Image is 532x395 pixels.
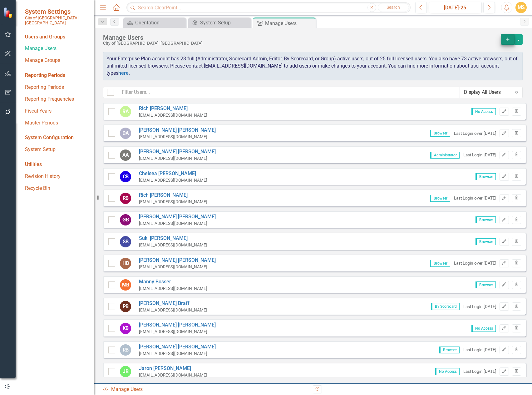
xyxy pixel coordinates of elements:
[454,130,496,136] div: Last Login over [DATE]
[120,344,131,356] div: RB
[25,119,87,127] a: Master Periods
[102,386,308,393] div: Manage Users
[139,365,207,372] a: Jaron [PERSON_NAME]
[139,134,216,140] div: [EMAIL_ADDRESS][DOMAIN_NAME]
[125,19,184,27] a: Orientation
[439,347,460,353] span: Browser
[25,108,87,115] a: Fiscal Years
[25,8,87,15] span: System Settings
[378,3,409,12] button: Search
[515,2,527,13] button: MS
[120,106,131,117] div: RA
[139,242,207,248] div: [EMAIL_ADDRESS][DOMAIN_NAME]
[139,307,207,313] div: [EMAIL_ADDRESS][DOMAIN_NAME]
[139,170,207,177] a: Chelsea [PERSON_NAME]
[463,304,496,310] div: Last Login [DATE]
[200,19,249,27] div: System Setup
[103,34,498,41] div: Manage Users
[120,214,131,225] div: GB
[139,148,216,155] a: [PERSON_NAME] [PERSON_NAME]
[139,155,216,161] div: [EMAIL_ADDRESS][DOMAIN_NAME]
[139,351,216,357] div: [EMAIL_ADDRESS][DOMAIN_NAME]
[139,105,207,112] a: Rich [PERSON_NAME]
[139,300,207,307] a: [PERSON_NAME] Braff
[126,2,411,13] input: Search ClearPoint...
[464,89,512,96] div: Display All Users
[25,15,87,26] small: City of [GEOGRAPHIC_DATA], [GEOGRAPHIC_DATA]
[139,329,216,335] div: [EMAIL_ADDRESS][DOMAIN_NAME]
[120,323,131,334] div: KB
[463,347,496,353] div: Last Login [DATE]
[118,70,129,76] a: here
[387,5,400,10] span: Search
[120,366,131,377] div: JB
[120,193,131,204] div: RB
[139,213,216,220] a: [PERSON_NAME] [PERSON_NAME]
[430,152,460,159] span: Administrator
[25,96,87,103] a: Reporting Frequencies
[120,128,131,139] div: DA
[475,216,496,223] span: Browser
[265,19,314,27] div: Manage Users
[463,152,496,158] div: Last Login [DATE]
[139,199,207,205] div: [EMAIL_ADDRESS][DOMAIN_NAME]
[25,84,87,91] a: Reporting Periods
[139,343,216,351] a: [PERSON_NAME] [PERSON_NAME]
[471,325,496,332] span: No Access
[431,303,460,310] span: By Scorecard
[25,134,87,141] div: System Configuration
[25,146,87,153] a: System Setup
[106,56,518,76] span: Your Enterprise Plan account has 23 full (Administrator, Scorecard Admin, Editor, By Scorecard, o...
[25,57,87,64] a: Manage Groups
[471,108,496,115] span: No Access
[139,235,207,242] a: Suki [PERSON_NAME]
[139,177,207,183] div: [EMAIL_ADDRESS][DOMAIN_NAME]
[139,127,216,134] a: [PERSON_NAME] [PERSON_NAME]
[25,173,87,180] a: Revision History
[139,372,207,378] div: [EMAIL_ADDRESS][DOMAIN_NAME]
[430,130,450,137] span: Browser
[25,72,87,79] div: Reporting Periods
[25,185,87,192] a: Recycle Bin
[475,238,496,245] span: Browser
[139,257,216,264] a: [PERSON_NAME] [PERSON_NAME]
[430,260,450,267] span: Browser
[120,236,131,247] div: SB
[139,278,207,286] a: Manny Bosser
[120,279,131,291] div: MB
[431,4,480,12] div: [DATE]-25
[3,7,14,18] img: ClearPoint Strategy
[25,161,87,168] div: Utilities
[454,260,496,266] div: Last Login over [DATE]
[139,264,216,270] div: [EMAIL_ADDRESS][DOMAIN_NAME]
[103,41,498,46] div: City of [GEOGRAPHIC_DATA], [GEOGRAPHIC_DATA]
[139,322,216,329] a: [PERSON_NAME] [PERSON_NAME]
[190,19,249,27] a: System Setup
[120,258,131,269] div: HB
[139,112,207,118] div: [EMAIL_ADDRESS][DOMAIN_NAME]
[429,2,482,13] button: [DATE]-25
[118,87,460,98] input: Filter Users...
[120,149,131,161] div: AA
[120,301,131,312] div: PB
[120,171,131,182] div: CB
[135,19,184,27] div: Orientation
[139,220,216,226] div: [EMAIL_ADDRESS][DOMAIN_NAME]
[475,173,496,180] span: Browser
[435,368,460,375] span: No Access
[25,45,87,52] a: Manage Users
[139,192,207,199] a: Rich [PERSON_NAME]
[475,281,496,288] span: Browser
[430,195,450,202] span: Browser
[25,33,87,41] div: Users and Groups
[139,286,207,291] div: [EMAIL_ADDRESS][DOMAIN_NAME]
[463,368,496,374] div: Last Login [DATE]
[454,195,496,201] div: Last Login over [DATE]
